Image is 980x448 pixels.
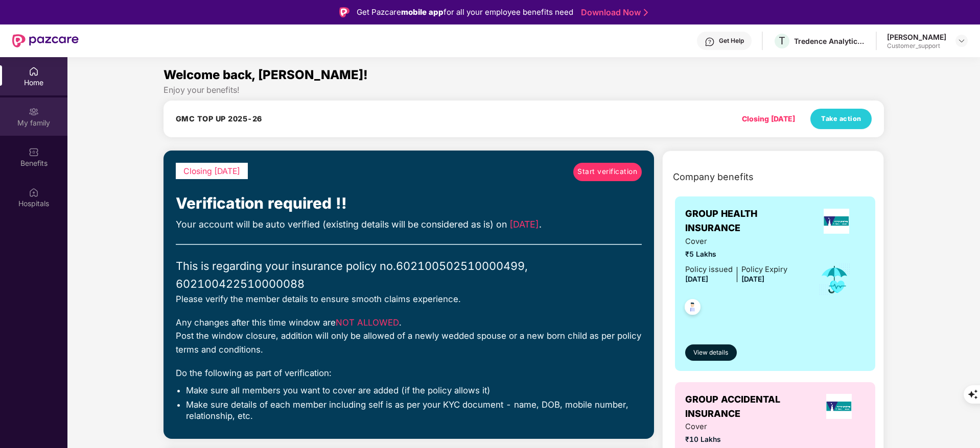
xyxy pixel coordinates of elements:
img: Logo [339,7,349,17]
span: Company benefits [673,170,754,184]
img: svg+xml;base64,PHN2ZyBpZD0iQmVuZWZpdHMiIHhtbG5zPSJodHRwOi8vd3d3LnczLm9yZy8yMDAwL3N2ZyIgd2lkdGg9Ij... [29,147,39,157]
div: Get Pazcare for all your employee benefits need [357,6,573,18]
img: New Pazcare Logo [12,34,79,47]
img: svg+xml;base64,PHN2ZyBpZD0iRHJvcGRvd24tMzJ4MzIiIHhtbG5zPSJodHRwOi8vd3d3LnczLm9yZy8yMDAwL3N2ZyIgd2... [958,37,966,45]
img: svg+xml;base64,PHN2ZyB4bWxucz0iaHR0cDovL3d3dy53My5vcmcvMjAwMC9zdmciIHdpZHRoPSI0OC45NDMiIGhlaWdodD... [680,296,705,321]
span: GROUP ACCIDENTAL INSURANCE [685,392,813,421]
span: Start verification [577,166,637,178]
img: Stroke [644,7,648,18]
a: Start verification [573,163,642,181]
div: Policy issued [685,264,733,276]
span: NOT ALLOWED [336,317,399,328]
button: Take action [810,109,872,129]
img: insurerLogo [824,209,849,234]
span: ₹5 Lakhs [685,249,787,260]
img: icon [818,263,851,296]
div: Enjoy your benefits! [164,85,884,95]
span: Closing [DATE] [183,166,240,176]
span: ₹10 Lakhs [685,434,787,445]
img: svg+xml;base64,PHN2ZyBpZD0iSGVscC0zMngzMiIgeG1sbnM9Imh0dHA6Ly93d3cudzMub3JnLzIwMDAvc3ZnIiB3aWR0aD... [705,37,715,47]
img: svg+xml;base64,PHN2ZyBpZD0iSG9tZSIgeG1sbnM9Imh0dHA6Ly93d3cudzMub3JnLzIwMDAvc3ZnIiB3aWR0aD0iMjAiIG... [29,66,39,77]
span: Cover [685,421,787,433]
span: Cover [685,236,787,247]
span: [DATE] [741,275,764,283]
div: Verification required !! [176,191,642,215]
div: [PERSON_NAME] [887,32,946,42]
span: Take action [821,114,861,124]
span: View details [693,348,728,358]
span: [DATE] [509,219,539,230]
img: svg+xml;base64,PHN2ZyBpZD0iSG9zcGl0YWxzIiB4bWxucz0iaHR0cDovL3d3dy53My5vcmcvMjAwMC9zdmciIHdpZHRoPS... [29,187,39,197]
h4: GMC TOP UP 2025-26 [176,114,262,124]
div: This is regarding your insurance policy no. 602100502510000499, 602100422510000088 [176,257,642,292]
div: Customer_support [887,42,946,50]
div: Please verify the member details to ensure smooth claims experience. [176,292,642,306]
span: Welcome back, [PERSON_NAME]! [164,67,368,82]
div: Any changes after this time window are . Post the window closure, addition will only be allowed o... [176,316,642,356]
li: Make sure all members you want to cover are added (if the policy allows it) [186,385,642,396]
div: Closing [DATE] [742,113,795,125]
img: svg+xml;base64,PHN2ZyB3aWR0aD0iMjAiIGhlaWdodD0iMjAiIHZpZXdCb3g9IjAgMCAyMCAyMCIgZmlsbD0ibm9uZSIgeG... [29,107,39,117]
span: [DATE] [685,275,708,283]
a: Download Now [581,7,645,18]
div: Tredence Analytics Solutions Private Limited [794,36,866,46]
img: insurerLogo [826,394,852,419]
div: Your account will be auto verified (existing details will be considered as is) on . [176,217,642,232]
div: Do the following as part of verification: [176,366,642,380]
li: Make sure details of each member including self is as per your KYC document - name, DOB, mobile n... [186,399,642,422]
strong: mobile app [401,7,444,17]
button: View details [685,344,737,361]
div: Policy Expiry [741,264,787,276]
span: GROUP HEALTH INSURANCE [685,207,807,236]
div: Get Help [719,37,744,45]
span: T [779,35,785,47]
